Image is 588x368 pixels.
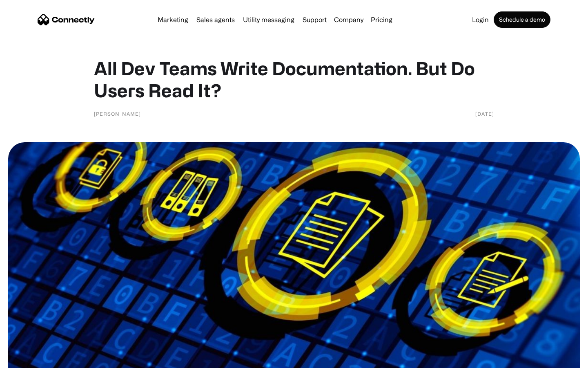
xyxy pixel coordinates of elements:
[334,14,363,25] div: Company
[469,16,492,23] a: Login
[475,110,494,118] div: [DATE]
[367,16,396,23] a: Pricing
[16,354,49,365] ul: Language list
[193,16,238,23] a: Sales agents
[494,11,550,28] a: Schedule a demo
[240,16,298,23] a: Utility messaging
[154,16,192,23] a: Marketing
[8,354,49,365] aside: Language selected: English
[94,57,494,101] h1: All Dev Teams Write Documentation. But Do Users Read It?
[299,16,330,23] a: Support
[94,110,141,118] div: [PERSON_NAME]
